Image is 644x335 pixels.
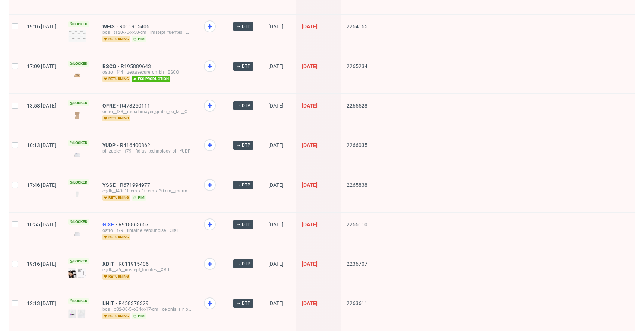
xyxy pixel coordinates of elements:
a: BSCO [102,63,121,69]
span: 12:13 [DATE] [27,300,56,306]
a: R671994977 [120,182,152,188]
span: [DATE] [302,63,318,69]
span: returning [102,76,130,82]
span: Locked [68,298,89,304]
a: R458378329 [119,300,150,306]
div: bds__b82-30-5-x-34-x-17-cm__celonis_s_r_o__LHIT [102,306,192,312]
span: Locked [68,21,89,27]
img: version_two_editor_design [68,229,86,239]
span: → DTP [236,261,250,267]
span: returning [102,234,130,240]
span: [DATE] [268,142,284,148]
span: 2236707 [347,261,367,267]
a: GIXE [102,221,119,227]
span: [DATE] [302,142,318,148]
span: [DATE] [302,103,318,109]
span: [DATE] [268,103,284,109]
img: version_two_editor_design [68,307,86,319]
span: 19:16 [DATE] [27,261,56,267]
span: 17:46 [DATE] [27,182,56,188]
div: egdk__a6__imstepf_fuentes__XBIT [102,267,192,273]
span: pim [132,195,146,201]
div: bds__t120-70-x-50-cm__imstepf_fuentes__WFIS [102,29,192,35]
span: Locked [68,219,89,225]
span: returning [102,115,130,121]
img: version_two_editor_design [68,70,86,80]
span: returning [102,274,130,280]
span: → DTP [236,23,250,30]
a: YUDP [102,142,120,148]
span: → DTP [236,221,250,228]
span: 19:16 [DATE] [27,23,56,29]
a: R195889643 [121,63,152,69]
span: R011915406 [119,23,151,29]
a: XBIT [102,261,119,267]
span: → DTP [236,300,250,307]
span: [DATE] [268,261,284,267]
span: 10:13 [DATE] [27,142,56,148]
span: 2266035 [347,142,367,148]
img: version_two_editor_design [68,189,86,199]
span: Locked [68,100,89,106]
a: R918863667 [119,221,150,227]
span: Locked [68,179,89,185]
div: ph-zapier__f79__fidias_technology_sl__YUDP [102,148,192,154]
img: version_two_editor_design [68,150,86,160]
a: R473250111 [120,103,152,109]
img: version_two_editor_design [68,110,86,120]
span: 13:58 [DATE] [27,103,56,109]
img: version_two_editor_design [68,268,86,278]
span: pim [132,313,146,319]
span: 2265838 [347,182,367,188]
div: ostro__f33__rauschmayer_gmbh_co_kg__OFRE [102,109,192,115]
span: pim [132,36,146,42]
span: [DATE] [302,182,318,188]
span: [DATE] [268,63,284,69]
span: returning [102,36,130,42]
span: [DATE] [302,300,318,306]
a: OFRE [102,103,120,109]
span: → DTP [236,142,250,149]
span: Locked [68,61,89,67]
span: fsc production [132,76,170,82]
span: [DATE] [302,221,318,227]
a: WFIS [102,23,119,29]
div: ostro__f79__librairie_verdunoise__GIXE [102,227,192,233]
a: LHIT [102,300,119,306]
span: → DTP [236,63,250,70]
a: YSSE [102,182,120,188]
span: [DATE] [268,182,284,188]
span: [DATE] [268,300,284,306]
span: 2265528 [347,103,367,109]
span: → DTP [236,102,250,109]
div: ostro__f44__zettasecure_gmbh__BSCO [102,69,192,75]
span: returning [102,195,130,201]
span: [DATE] [268,221,284,227]
span: Locked [68,140,89,146]
span: 2266110 [347,221,367,227]
a: R416400862 [120,142,152,148]
span: [DATE] [302,23,318,29]
span: Locked [68,258,89,264]
span: 2263611 [347,300,367,306]
span: → DTP [236,182,250,188]
span: 2264165 [347,23,367,29]
span: returning [102,313,130,319]
span: 17:09 [DATE] [27,63,56,69]
a: R011915406 [119,261,150,267]
span: [DATE] [302,261,318,267]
